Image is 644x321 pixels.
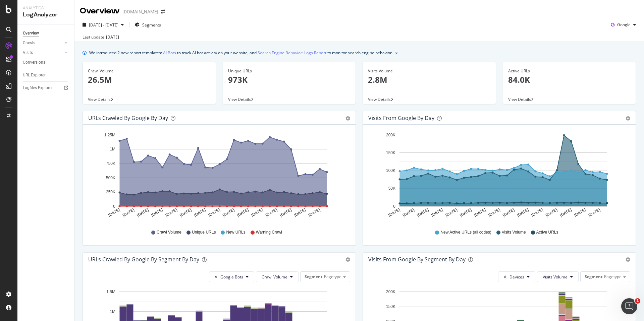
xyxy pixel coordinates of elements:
[324,274,341,279] span: Pagetype
[536,230,558,235] span: Active URLs
[104,133,115,137] text: 1.25M
[256,230,282,235] span: Warning Crawl
[107,207,121,218] text: [DATE]
[368,130,628,223] div: A chart.
[386,168,395,173] text: 100K
[132,19,164,30] button: Segments
[508,97,531,102] span: View Details
[626,116,630,121] div: gear
[192,230,216,235] span: Unique URLs
[23,72,69,79] a: URL Explorer
[179,207,192,218] text: [DATE]
[251,207,264,218] text: [DATE]
[80,5,120,17] div: Overview
[508,74,631,85] p: 84.0K
[416,207,430,218] text: [DATE]
[161,9,165,14] div: arrow-right-arrow-left
[545,207,558,218] text: [DATE]
[215,274,243,280] span: All Google Bots
[516,207,530,218] text: [DATE]
[23,30,69,37] a: Overview
[430,207,444,218] text: [DATE]
[502,230,526,235] span: Visits Volume
[88,74,211,85] p: 26.5M
[83,49,636,56] div: info banner
[23,49,63,56] a: Visits
[89,22,118,28] span: [DATE] - [DATE]
[136,207,150,218] text: [DATE]
[23,59,69,66] a: Conversions
[488,207,501,218] text: [DATE]
[193,207,207,218] text: [DATE]
[473,207,487,218] text: [DATE]
[23,72,46,79] div: URL Explorer
[508,68,631,74] div: Active URLs
[386,133,395,137] text: 200K
[23,84,53,91] div: Logfiles Explorer
[88,130,348,223] svg: A chart.
[543,274,568,280] span: Visits Volume
[83,34,119,40] div: Last update
[208,207,221,218] text: [DATE]
[106,290,115,294] text: 1.5M
[23,84,69,91] a: Logfiles Explorer
[23,11,69,19] div: LogAnalyzer
[617,22,631,27] span: Google
[106,190,115,194] text: 250K
[209,271,254,282] button: All Google Bots
[386,150,395,155] text: 150K
[498,271,535,282] button: All Devices
[228,97,251,102] span: View Details
[531,207,544,218] text: [DATE]
[256,271,299,282] button: Crawl Volume
[345,257,350,262] div: gear
[222,207,235,218] text: [DATE]
[106,34,119,40] div: [DATE]
[368,97,391,102] span: View Details
[626,257,630,262] div: gear
[573,207,587,218] text: [DATE]
[23,59,45,66] div: Conversions
[23,30,39,37] div: Overview
[504,274,524,280] span: All Devices
[106,176,115,180] text: 500K
[279,207,292,218] text: [DATE]
[293,207,307,218] text: [DATE]
[402,207,415,218] text: [DATE]
[89,49,393,56] div: We introduced 2 new report templates: to track AI bot activity on your website, and to monitor se...
[236,207,250,218] text: [DATE]
[537,271,579,282] button: Visits Volume
[157,230,181,235] span: Crawl Volume
[305,274,322,279] span: Segment
[394,48,399,58] button: close banner
[110,309,115,314] text: 1M
[23,40,63,47] a: Crawls
[88,68,211,74] div: Crawl Volume
[23,40,35,47] div: Crawls
[226,230,245,235] span: New URLs
[88,256,199,263] div: URLs Crawled by Google By Segment By Day
[368,115,434,121] div: Visits from Google by day
[110,147,115,152] text: 1M
[368,74,491,85] p: 2.8M
[368,256,466,263] div: Visits from Google By Segment By Day
[262,274,287,280] span: Crawl Volume
[387,207,401,218] text: [DATE]
[345,116,350,121] div: gear
[459,207,472,218] text: [DATE]
[621,298,637,314] iframe: Intercom live chat
[165,207,178,218] text: [DATE]
[106,161,115,166] text: 750K
[388,186,395,191] text: 50K
[440,230,491,235] span: New Active URLs (all codes)
[604,274,622,279] span: Pagetype
[502,207,515,218] text: [DATE]
[608,19,639,30] button: Google
[559,207,573,218] text: [DATE]
[23,5,69,11] div: Analytics
[163,49,176,56] a: AI Bots
[258,49,326,56] a: Search Engine Behavior: Logs Report
[122,8,158,15] div: [DOMAIN_NAME]
[142,22,161,28] span: Segments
